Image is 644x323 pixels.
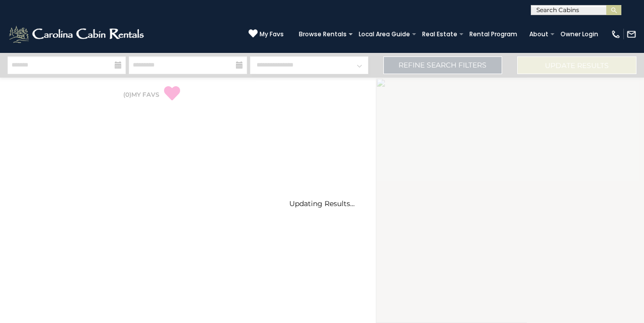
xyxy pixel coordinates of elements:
a: Browse Rentals [294,27,352,41]
a: Rental Program [464,27,522,41]
a: Real Estate [417,27,462,41]
span: My Favs [260,30,284,39]
img: mail-regular-white.png [626,29,636,39]
img: phone-regular-white.png [611,29,621,39]
a: Local Area Guide [354,27,415,41]
a: About [524,27,553,41]
a: Owner Login [555,27,603,41]
img: White-1-2.png [8,24,147,44]
a: My Favs [249,29,284,39]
